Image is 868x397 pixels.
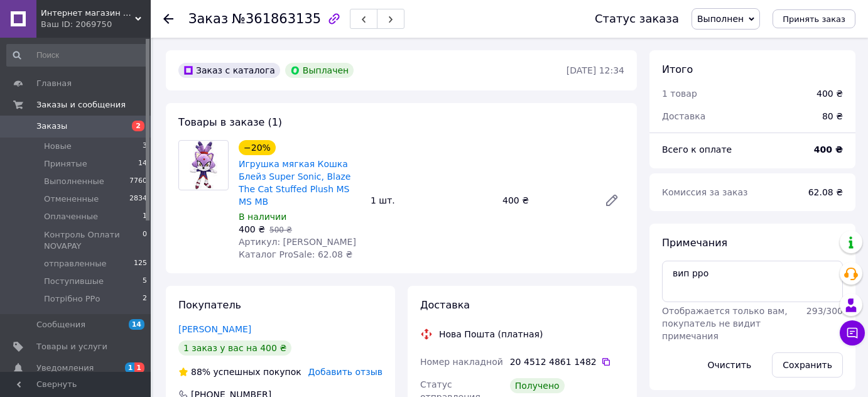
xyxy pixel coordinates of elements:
span: Заказ [188,11,228,26]
span: 1 [134,362,144,373]
div: 400 ₴ [816,87,843,100]
span: Товары и услуги [36,341,107,352]
div: 20 4512 4861 1482 [510,356,624,368]
span: Комиссия за заказ [662,187,748,197]
span: 400 ₴ [239,224,265,234]
span: 14 [138,158,147,170]
span: Уведомления [36,362,94,374]
div: 80 ₴ [815,102,850,130]
span: Сообщения [36,319,85,330]
span: №361863135 [232,11,321,26]
span: Добавить отзыв [308,367,382,377]
div: Получено [510,378,565,393]
span: Каталог ProSale: 62.08 ₴ [239,249,352,259]
b: 400 ₴ [814,144,843,155]
span: Интернет магазин мягких игрушек и подарков " Мишка Бублик" [41,8,135,19]
div: успешных покупок [178,366,301,378]
img: Игрушка мягкая Кошка Блейз Super Sonic, Blaze The Cat Stuffed Plush MS MS MB [190,141,218,190]
span: Отмененные [44,193,99,205]
span: Оплаченные [44,211,98,222]
div: Ваш ID: 2069750 [41,19,151,30]
div: 1 шт. [366,192,497,209]
button: Очистить [697,352,762,378]
span: 2 [132,121,144,131]
span: Выполнен [697,14,744,24]
span: Покупатель [178,299,241,311]
div: 400 ₴ [497,192,594,209]
span: Заказы [36,121,67,132]
span: 7760 [129,176,147,187]
span: 3 [143,141,147,152]
span: Выполненные [44,176,104,187]
span: 88% [191,367,210,377]
a: Редактировать [599,188,624,213]
span: Главная [36,78,72,89]
span: Номер накладной [420,357,503,367]
span: Принятые [44,158,87,170]
span: Заказы и сообщения [36,99,126,111]
span: Примечания [662,237,727,249]
div: Заказ с каталога [178,63,280,78]
span: 2 [143,293,147,305]
span: 62.08 ₴ [808,187,843,197]
span: 125 [134,258,147,269]
div: Статус заказа [595,13,679,25]
a: [PERSON_NAME] [178,324,251,334]
span: В наличии [239,212,286,222]
div: Выплачен [285,63,354,78]
input: Поиск [6,44,148,67]
span: 1 товар [662,89,697,99]
span: 500 ₴ [269,226,292,234]
span: Отображается только вам, покупатель не видит примечания [662,306,788,341]
div: Вернуться назад [163,13,173,25]
textarea: вип рро [662,261,843,302]
span: 293 / 300 [806,306,843,316]
span: 1 [125,362,135,373]
button: Сохранить [772,352,843,378]
span: 14 [129,319,144,330]
span: Контроль Оплати NOVAPAY [44,229,143,252]
div: 1 заказ у вас на 400 ₴ [178,340,291,356]
span: 5 [143,276,147,287]
span: отправленные [44,258,106,269]
div: −20% [239,140,276,155]
span: Новые [44,141,72,152]
span: 0 [143,229,147,252]
span: Итого [662,63,693,75]
a: Игрушка мягкая Кошка Блейз Super Sonic, Blaze The Cat Stuffed Plush MS MS MB [239,159,350,207]
span: Артикул: [PERSON_NAME] [239,237,356,247]
span: Принять заказ [783,14,845,24]
span: Поступившые [44,276,104,287]
span: Доставка [662,111,705,121]
span: Потрібно РРо [44,293,100,305]
button: Чат с покупателем [840,320,865,345]
span: 1 [143,211,147,222]
span: Всего к оплате [662,144,732,155]
button: Принять заказ [773,9,855,28]
span: Доставка [420,299,470,311]
span: Товары в заказе (1) [178,116,282,128]
time: [DATE] 12:34 [567,65,624,75]
span: 2834 [129,193,147,205]
div: Нова Пошта (платная) [436,328,546,340]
